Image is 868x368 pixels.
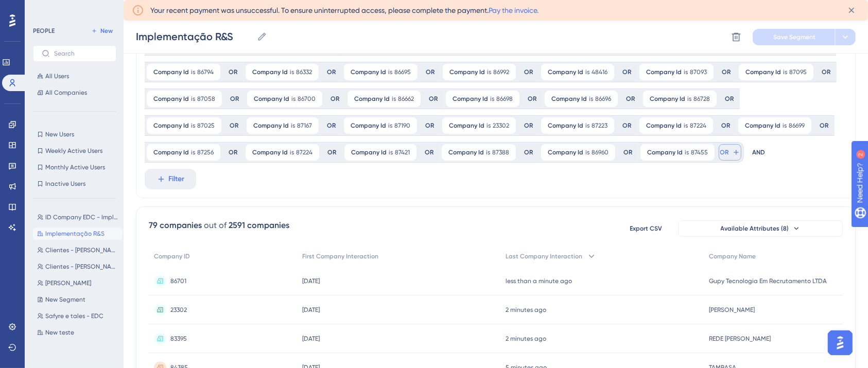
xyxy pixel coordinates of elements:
span: All Users [45,72,69,80]
span: Company Id [647,148,683,156]
span: Company Id [548,68,583,76]
span: is [490,95,494,103]
span: All Companies [45,89,87,97]
span: New [100,27,113,35]
button: Clientes - [PERSON_NAME] (selo) [33,244,123,256]
button: Inactive Users [33,178,116,190]
span: Implementação R&S [45,230,105,238]
span: New teste [45,328,74,337]
span: ID Company EDC - Implementação [45,213,118,221]
span: is [684,68,688,76]
span: Company Id [153,95,189,103]
input: Search [54,50,108,57]
span: Company Id [650,95,685,103]
span: REDE [PERSON_NAME] [709,335,771,343]
div: OR [327,68,336,76]
span: [PERSON_NAME] [709,306,755,314]
span: Company Id [351,68,386,76]
span: is [585,148,589,156]
span: First Company Interaction [302,252,378,260]
span: Company Id [551,95,587,103]
span: 86332 [296,68,312,76]
span: Clientes - [PERSON_NAME] (hunting) [45,262,118,271]
span: 87167 [297,121,312,130]
time: [DATE] [302,277,320,285]
span: is [487,121,491,130]
span: New Segment [45,295,85,304]
div: 79 companies [149,219,202,232]
div: AND [752,142,765,163]
span: 48416 [592,68,607,76]
div: 2591 companies [229,219,289,232]
div: 2 [72,5,75,13]
span: Export CSV [630,224,663,233]
span: Available Attributes (8) [721,224,789,233]
div: OR [229,68,237,76]
span: 87095 [789,68,807,76]
button: Available Attributes (8) [678,220,843,237]
input: Segment Name [136,29,253,44]
div: OR [622,121,631,130]
span: is [589,95,593,103]
span: is [783,121,787,130]
span: is [687,95,691,103]
span: Company Name [709,252,756,260]
span: Filter [169,173,185,185]
span: is [487,68,491,76]
time: [DATE] [302,335,320,342]
button: OR [719,144,741,161]
span: is [388,68,392,76]
span: is [290,148,294,156]
span: 86699 [789,121,805,130]
span: Clientes - [PERSON_NAME] (selo) [45,246,118,254]
button: ID Company EDC - Implementação [33,211,123,223]
iframe: UserGuiding AI Assistant Launcher [825,327,856,358]
span: Company Id [354,95,390,103]
span: 86696 [595,95,611,103]
span: Company Id [646,121,682,130]
div: OR [230,95,239,103]
div: OR [722,68,731,76]
span: 86992 [493,68,509,76]
span: Company Id [252,68,288,76]
span: 87421 [395,148,410,156]
div: OR [725,95,734,103]
div: OR [425,121,434,130]
div: OR [623,148,632,156]
span: is [191,121,195,130]
div: OR [429,95,438,103]
span: Need Help? [24,3,64,15]
div: OR [327,121,336,130]
span: Safyre e tales - EDC [45,312,103,320]
span: Company Id [153,68,189,76]
span: is [585,68,589,76]
span: is [291,121,295,130]
span: 86794 [197,68,214,76]
div: OR [524,121,533,130]
button: New [88,25,116,37]
div: OR [626,95,635,103]
span: is [684,121,688,130]
span: Company Id [548,121,583,130]
span: Company Id [252,148,288,156]
div: out of [204,219,227,232]
span: 86698 [496,95,513,103]
span: is [291,95,296,103]
span: Gupy Tecnologia Em Recrutamento LTDA [709,277,827,285]
span: 87058 [197,95,215,103]
span: New Users [45,130,74,138]
div: OR [820,121,828,130]
span: OR [720,148,729,156]
div: OR [721,121,730,130]
span: 86701 [170,277,186,285]
span: 87388 [492,148,509,156]
span: is [783,68,787,76]
span: is [392,95,396,103]
div: PEOPLE [33,27,55,35]
span: 86728 [693,95,710,103]
span: Company Id [646,68,682,76]
span: Company Id [745,68,781,76]
span: Weekly Active Users [45,147,102,155]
